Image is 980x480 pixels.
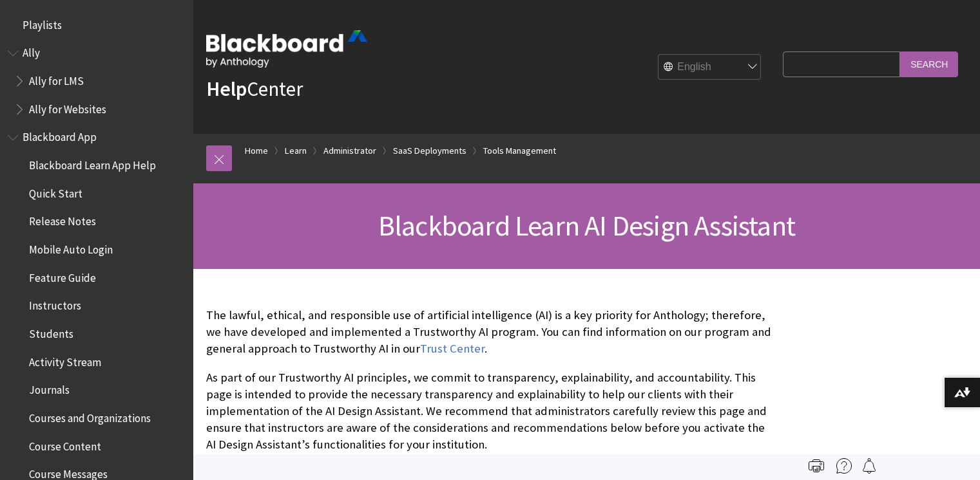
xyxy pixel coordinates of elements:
[861,458,877,474] img: Follow this page
[29,351,101,369] span: Activity Stream
[658,55,762,80] select: Site Language Selector
[206,307,776,358] p: The lawful, ethical, and responsible use of artificial intelligence (AI) is a key priority for An...
[29,407,151,425] span: Courses and Organizations
[378,208,795,243] span: Blackboard Learn AI Design Assistant
[285,143,307,159] a: Learn
[420,341,485,356] a: Trust Center
[809,458,824,474] img: Print
[23,127,97,144] span: Blackboard App
[29,183,82,200] span: Quick Start
[323,143,376,159] a: Administrator
[29,323,73,340] span: Students
[29,98,106,116] span: Ally for Websites
[206,369,776,454] p: As part of our Trustworthy AI principles, we commit to transparency, explainability, and accounta...
[206,76,303,102] a: HelpCenter
[8,42,186,120] nav: Book outline for Anthology Ally Help
[206,76,247,102] strong: Help
[836,458,852,474] img: More help
[29,380,70,397] span: Journals
[8,14,186,36] nav: Book outline for Playlists
[29,295,81,313] span: Instructors
[29,436,101,453] span: Course Content
[900,51,958,77] input: Search
[245,143,268,159] a: Home
[206,30,367,68] img: Blackboard by Anthology
[23,14,62,32] span: Playlists
[393,143,466,159] a: SaaS Deployments
[23,42,40,60] span: Ally
[29,154,156,172] span: Blackboard Learn App Help
[29,211,96,228] span: Release Notes
[29,70,84,88] span: Ally for LMS
[29,267,96,284] span: Feature Guide
[483,143,556,159] a: Tools Management
[29,239,113,256] span: Mobile Auto Login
